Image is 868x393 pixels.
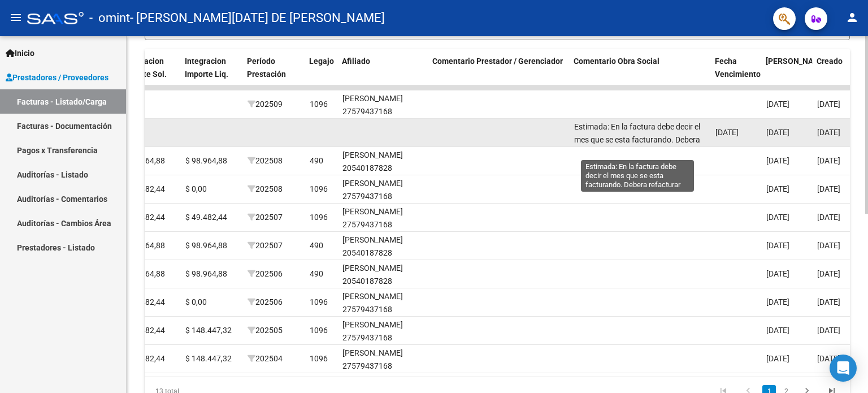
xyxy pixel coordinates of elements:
[766,326,789,335] span: [DATE]
[185,297,207,306] span: $ 0,00
[342,318,424,344] div: [PERSON_NAME] 27579437168
[766,156,789,165] span: [DATE]
[817,213,840,222] span: [DATE]
[817,297,840,306] span: [DATE]
[247,57,286,79] span: Período Prestación
[817,354,840,363] span: [DATE]
[185,269,227,278] span: $ 98.964,88
[248,269,283,278] span: 202506
[342,290,424,316] div: [PERSON_NAME] 27579437168
[130,6,385,31] span: - [PERSON_NAME][DATE] DE [PERSON_NAME]
[715,57,761,79] span: Fecha Vencimiento
[574,57,659,66] span: Comentario Obra Social
[310,211,328,224] div: 1096
[710,49,761,99] datatable-header-cell: Fecha Vencimiento
[185,184,207,193] span: $ 0,00
[118,49,180,99] datatable-header-cell: Integracion Importe Sol.
[248,156,283,165] span: 202508
[817,100,840,109] span: [DATE]
[342,205,424,231] div: [PERSON_NAME] 27579437168
[766,184,789,193] span: [DATE]
[185,57,228,79] span: Integracion Importe Liq.
[310,352,328,365] div: 1096
[9,11,23,24] mat-icon: menu
[310,296,328,309] div: 1096
[310,154,323,167] div: 490
[342,234,424,260] div: [PERSON_NAME] 20540187828
[248,326,283,335] span: 202505
[766,354,789,363] span: [DATE]
[845,11,859,24] mat-icon: person
[432,57,563,66] span: Comentario Prestador / Gerenciador
[817,184,840,193] span: [DATE]
[248,354,283,363] span: 202504
[766,128,789,137] span: [DATE]
[310,183,328,196] div: 1096
[337,49,428,99] datatable-header-cell: Afiliado
[817,128,840,137] span: [DATE]
[6,47,34,59] span: Inicio
[248,241,283,250] span: 202507
[574,122,700,157] span: Estimada: En la factura debe decir el mes que se esta facturando. Debera refacturar
[766,213,789,222] span: [DATE]
[569,49,710,99] datatable-header-cell: Comentario Obra Social
[817,241,840,250] span: [DATE]
[342,149,424,175] div: [PERSON_NAME] 20540187828
[342,92,424,118] div: [PERSON_NAME] 27579437168
[185,241,227,250] span: $ 98.964,88
[310,324,328,337] div: 1096
[309,57,334,66] span: Legajo
[830,355,857,382] div: Open Intercom Messenger
[89,6,130,31] span: - omint
[6,71,108,84] span: Prestadores / Proveedores
[310,98,328,111] div: 1096
[715,128,739,137] span: [DATE]
[248,184,283,193] span: 202508
[248,297,283,306] span: 202506
[310,267,323,280] div: 490
[310,239,323,252] div: 490
[342,57,370,66] span: Afiliado
[185,156,227,165] span: $ 98.964,88
[817,57,843,66] span: Creado
[185,326,232,335] span: $ 148.447,32
[766,241,789,250] span: [DATE]
[342,177,424,203] div: [PERSON_NAME] 27579437168
[123,57,167,79] span: Integracion Importe Sol.
[248,213,283,222] span: 202507
[766,100,789,109] span: [DATE]
[766,269,789,278] span: [DATE]
[817,156,840,165] span: [DATE]
[305,49,337,99] datatable-header-cell: Legajo
[812,49,863,99] datatable-header-cell: Creado
[185,213,227,222] span: $ 49.482,44
[428,49,569,99] datatable-header-cell: Comentario Prestador / Gerenciador
[185,354,232,363] span: $ 148.447,32
[248,100,283,109] span: 202509
[766,57,827,66] span: [PERSON_NAME]
[817,326,840,335] span: [DATE]
[761,49,812,99] datatable-header-cell: Fecha Confimado
[817,269,840,278] span: [DATE]
[342,262,424,288] div: [PERSON_NAME] 20540187828
[342,347,424,373] div: [PERSON_NAME] 27579437168
[242,49,305,99] datatable-header-cell: Período Prestación
[766,297,789,306] span: [DATE]
[180,49,242,99] datatable-header-cell: Integracion Importe Liq.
